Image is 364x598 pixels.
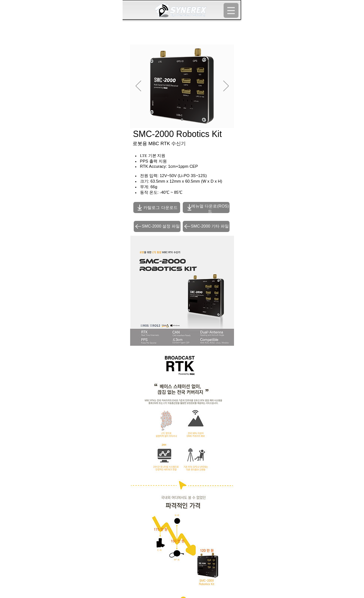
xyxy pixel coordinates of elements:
button: 다음 [223,81,229,92]
img: 회사_로고-removebg-preview.png [152,2,208,19]
div: 슬라이드쇼 [130,45,234,128]
a: SMC-2000 설정 파일 [134,221,181,232]
span: PPS 출력 지원 [140,159,167,163]
a: (ROS)메뉴얼 다운로드 [191,204,229,213]
nav: Site [224,3,238,18]
span: 무게: 66g [140,184,157,189]
span: 크기: 63.5mm x 12mm x 60.5mm (W x D x H) [140,179,222,183]
a: 01 [181,118,183,121]
span: 전원 입력: 12V~50V (Li-PO 3S~12S) [140,173,207,178]
span: SMC-2000 기타 파일 [191,223,229,229]
span: LTE 기본 지원 [140,153,166,158]
span: 동작 온도: -40℃ ~ 85℃ [140,190,182,195]
img: 대지 2.png [149,48,215,125]
a: 카탈로그 다운로드 [133,202,180,213]
span: SMC-2000 설정 파일 [142,223,180,229]
span: RTK Accuracy: 1cm+1ppm CEP [140,164,198,169]
nav: 슬라이드 [178,118,186,121]
button: 이전 [136,81,141,92]
span: SMC-2000 Robotics Kit [133,129,222,139]
a: SMC-2000 기타 파일 [183,221,230,232]
span: 카탈로그 다운로드 [143,205,177,210]
span: 로봇용 MBC RTK 수신기 [133,141,186,146]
